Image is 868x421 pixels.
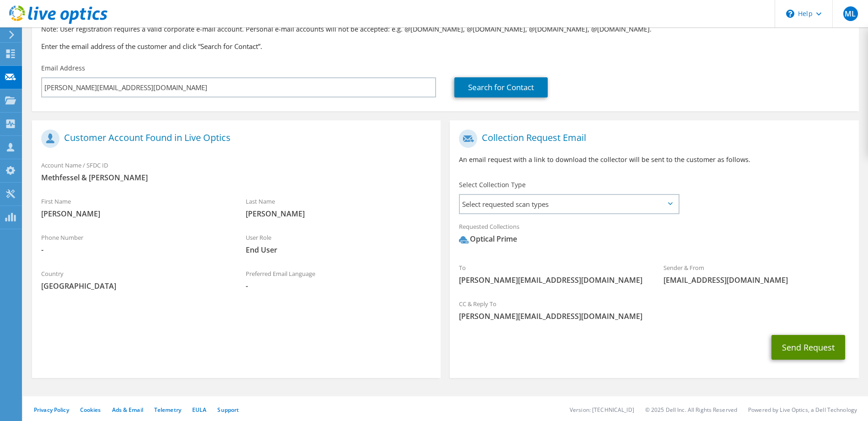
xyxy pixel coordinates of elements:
div: Account Name / SFDC ID [32,156,441,187]
span: [EMAIL_ADDRESS][DOMAIN_NAME] [663,275,850,285]
span: Methfessel & [PERSON_NAME] [41,173,431,183]
li: © 2025 Dell Inc. All Rights Reserved [645,406,737,414]
a: Support [217,406,239,414]
p: Note: User registration requires a valid corporate e-mail account. Personal e-mail accounts will ... [41,24,850,34]
span: [GEOGRAPHIC_DATA] [41,281,227,291]
div: Preferred Email Language [237,264,441,296]
span: [PERSON_NAME][EMAIL_ADDRESS][DOMAIN_NAME] [459,275,645,285]
span: [PERSON_NAME][EMAIL_ADDRESS][DOMAIN_NAME] [459,311,849,321]
span: [PERSON_NAME] [246,209,432,219]
div: User Role [237,228,441,259]
div: Sender & From [654,258,859,290]
h1: Customer Account Found in Live Optics [41,130,427,148]
div: Country [32,264,237,296]
a: EULA [192,406,206,414]
a: Privacy Policy [34,406,69,414]
h3: Enter the email address of the customer and click “Search for Contact”. [41,41,850,51]
a: Cookies [80,406,101,414]
span: - [246,281,432,291]
label: Email Address [41,64,85,73]
span: End User [246,245,432,255]
div: Requested Collections [450,217,858,254]
button: Send Request [771,335,845,360]
div: To [450,258,654,290]
a: Ads & Email [112,406,143,414]
div: Optical Prime [459,234,517,244]
div: First Name [32,192,237,223]
li: Powered by Live Optics, a Dell Technology [748,406,857,414]
span: - [41,245,227,255]
svg: \n [786,10,794,18]
h1: Collection Request Email [459,130,845,148]
span: ML [843,6,858,21]
label: Select Collection Type [459,180,526,189]
li: Version: [TECHNICAL_ID] [570,406,634,414]
a: Search for Contact [454,77,548,97]
a: Telemetry [154,406,181,414]
div: Phone Number [32,228,237,259]
span: Select requested scan types [460,195,678,213]
div: CC & Reply To [450,294,858,326]
span: [PERSON_NAME] [41,209,227,219]
p: An email request with a link to download the collector will be sent to the customer as follows. [459,155,849,165]
div: Last Name [237,192,441,223]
